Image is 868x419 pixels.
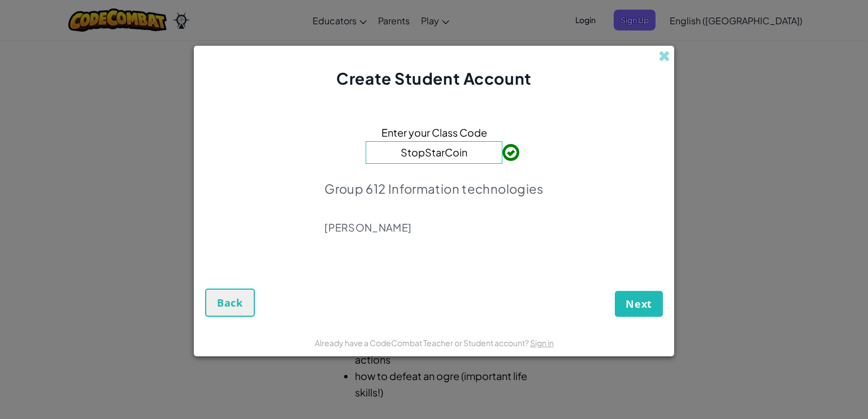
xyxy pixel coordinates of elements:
button: Back [205,289,255,317]
span: Already have a CodeCombat Teacher or Student account? [315,338,530,348]
span: Create Student Account [336,68,531,88]
p: [PERSON_NAME] [324,221,544,234]
span: Next [626,297,652,311]
span: Enter your Class Code [381,124,487,141]
p: Group 612 Information technologies [324,181,544,197]
span: Back [217,296,243,309]
a: Sign in [530,338,554,348]
button: Next [615,291,663,317]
